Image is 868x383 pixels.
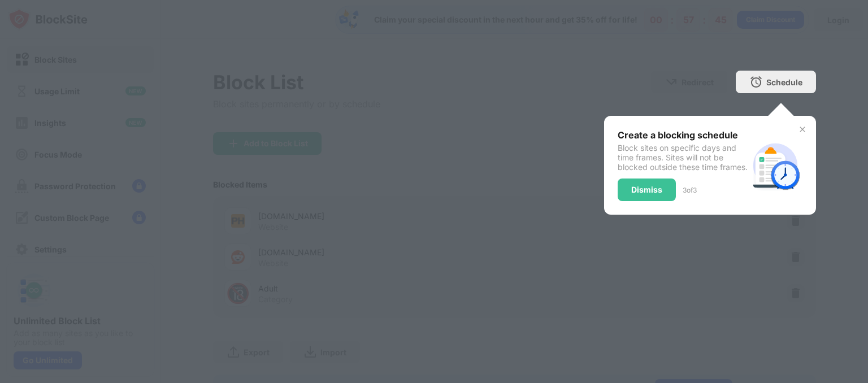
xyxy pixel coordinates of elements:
div: 3 of 3 [683,186,697,194]
div: Schedule [766,77,802,87]
div: Dismiss [631,185,662,194]
div: Create a blocking schedule [618,129,748,141]
img: schedule.svg [748,138,802,193]
img: x-button.svg [798,125,807,134]
div: Block sites on specific days and time frames. Sites will not be blocked outside these time frames. [618,143,748,172]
